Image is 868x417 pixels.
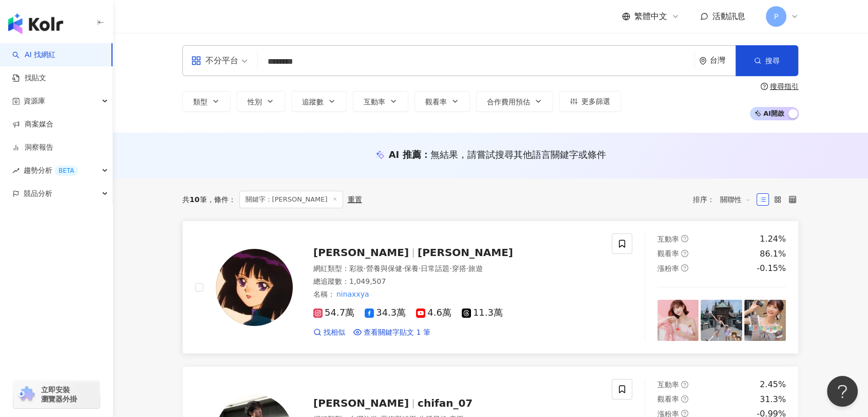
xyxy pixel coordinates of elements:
a: 商案媒合 [12,119,53,130]
img: logo [8,13,63,34]
iframe: Help Scout Beacon - Open [827,376,858,407]
button: 性別 [237,91,285,112]
div: 台灣 [710,56,735,65]
span: 漲粉率 [657,264,679,273]
mark: ninaxxya [335,288,370,300]
span: 觀看率 [425,98,447,106]
span: 4.6萬 [416,307,451,318]
div: AI 推薦 ： [389,148,606,161]
img: post-image [701,300,742,341]
span: question-circle [681,381,688,388]
div: 總追蹤數 ： 1,049,507 [313,277,599,287]
button: 搜尋 [735,45,798,76]
button: 合作費用預估 [476,91,553,112]
button: 類型 [182,91,231,112]
div: -0.15% [757,263,786,274]
span: 互動率 [657,380,679,389]
span: environment [699,57,707,65]
button: 觀看率 [414,91,470,112]
span: 趨勢分析 [24,159,78,182]
span: 條件 ： [206,195,235,204]
div: 31.3% [760,394,786,405]
div: 排序： [693,191,757,208]
button: 更多篩選 [559,91,621,112]
img: KOL Avatar [216,249,293,326]
span: · [364,264,366,273]
img: post-image [744,300,786,341]
a: searchAI 找網紅 [12,50,55,60]
a: 洞察報告 [12,142,53,153]
span: 觀看率 [657,395,679,403]
span: question-circle [681,235,688,242]
span: 合作費用預估 [487,98,530,106]
a: 查看關鍵字貼文 1 筆 [353,328,430,338]
span: appstore [191,56,201,66]
div: BETA [54,166,78,176]
button: 追蹤數 [291,91,347,112]
span: 關鍵字：[PERSON_NAME] [239,191,343,208]
span: 54.7萬 [313,307,354,318]
span: question-circle [681,410,688,417]
span: [PERSON_NAME] [313,246,409,259]
div: 86.1% [760,248,786,260]
span: rise [12,167,20,174]
a: 找貼文 [12,73,46,83]
img: post-image [657,300,699,341]
span: 查看關鍵字貼文 1 筆 [364,328,430,338]
span: · [466,264,468,273]
span: 名稱 ： [313,288,370,300]
span: · [419,264,421,273]
span: · [402,264,404,273]
button: 互動率 [353,91,408,112]
div: 共 筆 [182,195,206,204]
span: 更多篩選 [581,97,610,105]
span: 穿搭 [452,264,466,273]
span: · [449,264,451,273]
span: 11.3萬 [462,307,503,318]
span: 彩妝 [349,264,364,273]
div: 不分平台 [191,52,238,69]
span: 性別 [248,98,262,106]
span: [PERSON_NAME] [418,246,513,259]
div: 搜尋指引 [770,82,799,90]
a: chrome extension立即安裝 瀏覽器外掛 [13,380,100,408]
span: 旅遊 [468,264,483,273]
span: 找相似 [324,328,345,338]
div: 重置 [347,195,362,204]
span: question-circle [681,250,688,257]
span: 日常話題 [421,264,449,273]
span: chifan_07 [418,397,473,409]
span: 立即安裝 瀏覽器外掛 [41,385,77,404]
span: 競品分析 [24,182,52,205]
span: 互動率 [364,98,385,106]
span: 保養 [404,264,419,273]
span: 繁體中文 [634,11,667,22]
div: 1.24% [760,233,786,245]
span: P [774,11,778,22]
span: 觀看率 [657,249,679,258]
div: 2.45% [760,379,786,390]
span: [PERSON_NAME] [313,397,409,409]
img: chrome extension [16,386,36,403]
span: 營養與保健 [366,264,402,273]
span: 關聯性 [720,191,751,208]
span: 無結果，請嘗試搜尋其他語言關鍵字或條件 [430,149,606,160]
a: KOL Avatar[PERSON_NAME][PERSON_NAME]網紅類型：彩妝·營養與保健·保養·日常話題·穿搭·旅遊總追蹤數：1,049,507名稱：ninaxxya54.7萬34.3... [182,221,799,354]
span: 互動率 [657,235,679,243]
span: 10 [190,195,199,204]
span: 搜尋 [765,57,780,65]
span: question-circle [761,83,768,90]
span: 追蹤數 [302,98,324,106]
span: 34.3萬 [365,307,406,318]
span: question-circle [681,264,688,271]
span: 活動訊息 [712,11,745,21]
a: 找相似 [313,328,345,338]
span: 資源庫 [24,89,45,113]
span: question-circle [681,395,688,403]
div: 網紅類型 ： [313,264,599,274]
span: 類型 [193,98,207,106]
